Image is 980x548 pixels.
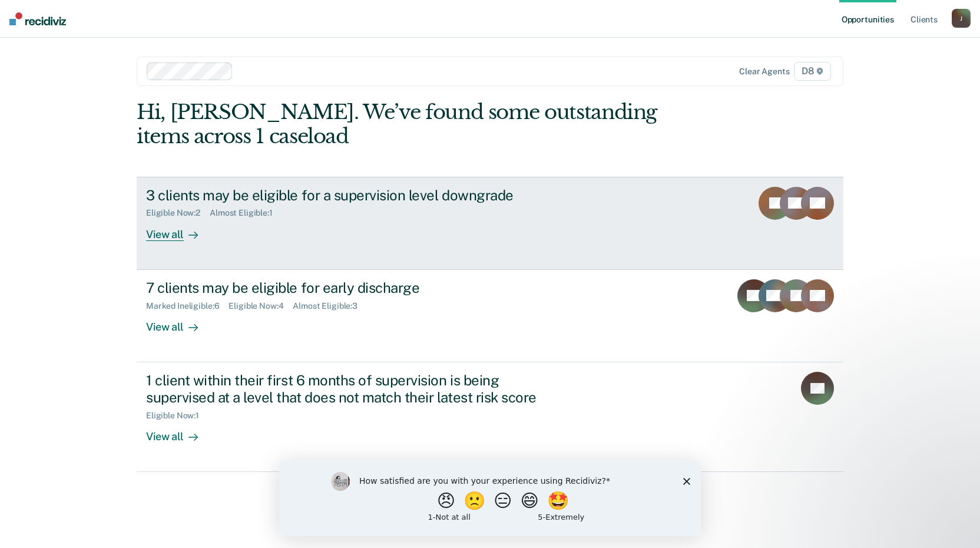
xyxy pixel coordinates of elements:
iframe: Survey by Kim from Recidiviz [279,460,701,536]
a: 3 clients may be eligible for a supervision level downgradeEligible Now:2Almost Eligible:1View all [137,177,843,270]
div: Eligible Now : 2 [146,208,210,218]
div: Almost Eligible : 1 [210,208,282,218]
div: 1 client within their first 6 months of supervision is being supervised at a level that does not ... [146,372,559,406]
div: 7 clients may be eligible for early discharge [146,279,559,296]
div: Hi, [PERSON_NAME]. We’ve found some outstanding items across 1 caseload [137,100,702,148]
div: 3 clients may be eligible for a supervision level downgrade [146,187,559,204]
div: View all [146,218,212,241]
a: 1 client within their first 6 months of supervision is being supervised at a level that does not ... [137,362,843,472]
button: J [952,9,971,28]
div: View all [146,420,212,443]
div: Marked Ineligible : 6 [146,301,229,311]
div: View all [146,311,212,334]
div: Almost Eligible : 3 [293,301,367,311]
img: Recidiviz [9,12,66,25]
div: Clear agents [739,67,789,77]
div: Eligible Now : 1 [146,411,208,421]
a: 7 clients may be eligible for early dischargeMarked Ineligible:6Eligible Now:4Almost Eligible:3Vi... [137,270,843,362]
div: Eligible Now : 4 [229,301,293,311]
span: D8 [794,62,831,81]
